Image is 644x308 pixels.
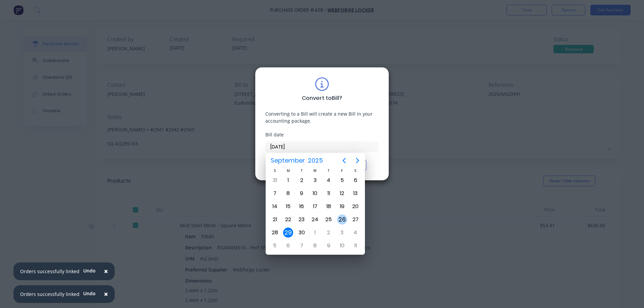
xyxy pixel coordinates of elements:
div: Friday, October 3, 2025 [337,228,347,238]
div: Wednesday, September 17, 2025 [310,201,320,211]
button: Undo [79,266,99,276]
div: Tuesday, September 2, 2025 [297,175,307,185]
div: Monday, September 1, 2025 [283,175,293,185]
span: 2025 [306,155,324,167]
button: Undo [79,289,99,299]
button: Close [97,286,115,302]
div: F [335,168,349,174]
div: Convert to Bill ? [302,94,342,102]
button: Previous page [337,154,351,167]
div: W [308,168,322,174]
div: Saturday, September 27, 2025 [351,214,361,225]
div: Friday, September 12, 2025 [337,188,347,198]
span: × [104,289,108,299]
div: Wednesday, September 3, 2025 [310,175,320,185]
div: Wednesday, September 10, 2025 [310,188,320,198]
div: T [295,168,308,174]
div: Saturday, October 4, 2025 [351,228,361,238]
div: Saturday, September 20, 2025 [351,201,361,211]
div: Saturday, October 11, 2025 [351,241,361,251]
div: Wednesday, October 1, 2025 [310,228,320,238]
div: Sunday, September 28, 2025 [270,228,280,238]
div: Sunday, October 5, 2025 [270,241,280,251]
div: Saturday, September 13, 2025 [351,188,361,198]
div: Wednesday, September 24, 2025 [310,214,320,225]
div: Friday, September 5, 2025 [337,175,347,185]
div: Monday, September 22, 2025 [283,214,293,225]
div: T [322,168,335,174]
div: Converting to a Bill will create a new Bill in your accounting package. [265,110,379,124]
div: S [268,168,281,174]
span: × [104,266,108,276]
div: Thursday, October 2, 2025 [324,228,334,238]
div: Thursday, September 18, 2025 [324,201,334,211]
div: Tuesday, September 9, 2025 [297,188,307,198]
div: Friday, October 10, 2025 [337,241,347,251]
div: M [281,168,295,174]
div: Orders successfully linked [20,268,79,275]
div: Tuesday, September 16, 2025 [297,201,307,211]
div: Monday, September 15, 2025 [283,201,293,211]
div: Today, Monday, September 29, 2025 [283,228,293,238]
div: Bill date [265,131,379,138]
div: Monday, September 8, 2025 [283,188,293,198]
div: Thursday, September 11, 2025 [324,188,334,198]
div: Sunday, September 14, 2025 [270,201,280,211]
div: Tuesday, October 7, 2025 [297,241,307,251]
button: September2025 [266,155,327,167]
span: September [269,155,306,167]
div: Sunday, August 31, 2025 [270,175,280,185]
div: Sunday, September 21, 2025 [270,214,280,225]
div: Monday, October 6, 2025 [283,241,293,251]
div: Friday, September 26, 2025 [337,214,347,225]
button: Close [97,263,115,280]
div: Thursday, September 4, 2025 [324,175,334,185]
div: Thursday, October 9, 2025 [324,241,334,251]
div: Tuesday, September 30, 2025 [297,228,307,238]
div: Saturday, September 6, 2025 [351,175,361,185]
div: Orders successfully linked [20,291,79,298]
button: Next page [351,154,364,167]
div: Wednesday, October 8, 2025 [310,241,320,251]
div: Sunday, September 7, 2025 [270,188,280,198]
div: Thursday, September 25, 2025 [324,214,334,225]
div: Tuesday, September 23, 2025 [297,214,307,225]
div: Friday, September 19, 2025 [337,201,347,211]
div: S [349,168,362,174]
